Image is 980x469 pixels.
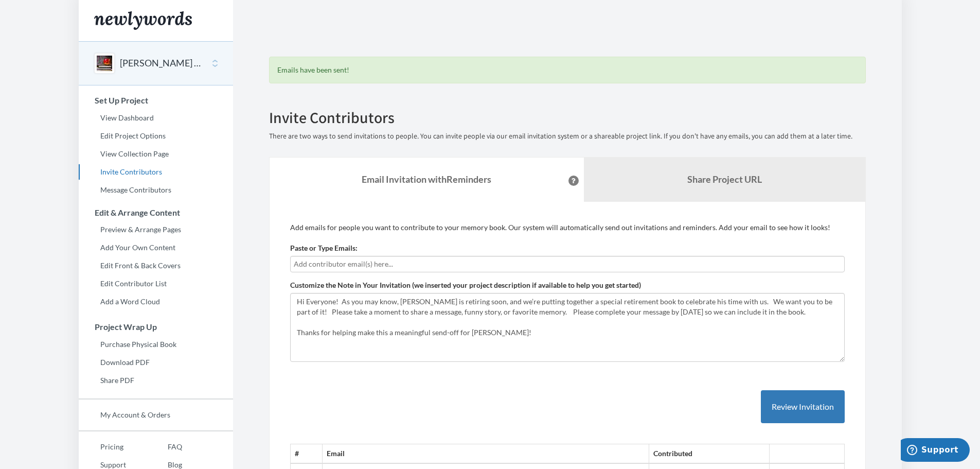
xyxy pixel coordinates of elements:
a: Add a Word Cloud [79,294,233,309]
a: FAQ [146,439,182,455]
a: Edit Front & Back Covers [79,258,233,273]
iframe: Opens a widget where you can chat to one of our agents [901,438,970,464]
h2: Invite Contributors [269,109,866,126]
a: Purchase Physical Book [79,337,233,352]
p: Add emails for people you want to contribute to your memory book. Our system will automatically s... [290,222,845,233]
strong: Email Invitation with Reminders [362,173,491,185]
a: Message Contributors [79,182,233,198]
textarea: Hi Everyone! As you may know, [PERSON_NAME] is retiring soon, and we’re putting together a specia... [290,293,845,362]
th: # [290,444,323,463]
div: Emails have been sent! [269,57,866,83]
label: Customize the Note in Your Invitation (we inserted your project description if available to help ... [290,280,641,290]
img: Newlywords logo [94,11,192,30]
h3: Project Wrap Up [79,322,233,332]
a: My Account & Orders [79,407,233,423]
a: Edit Project Options [79,128,233,144]
a: Invite Contributors [79,164,233,180]
h3: Set Up Project [79,96,233,105]
a: Edit Contributor List [79,276,233,291]
a: View Collection Page [79,146,233,162]
a: View Dashboard [79,110,233,126]
h3: Edit & Arrange Content [79,208,233,217]
th: Contributed [649,444,769,463]
a: Add Your Own Content [79,240,233,255]
p: There are two ways to send invitations to people. You can invite people via our email invitation ... [269,131,866,142]
a: Download PDF [79,355,233,370]
b: Share Project URL [687,173,762,185]
input: Add contributor email(s) here... [294,258,839,270]
button: [PERSON_NAME] Retirement [120,57,203,70]
button: Review Invitation [761,390,845,424]
a: Share PDF [79,373,233,388]
label: Paste or Type Emails: [290,243,358,253]
a: Preview & Arrange Pages [79,222,233,237]
th: Email [323,444,649,463]
a: Pricing [79,439,146,455]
